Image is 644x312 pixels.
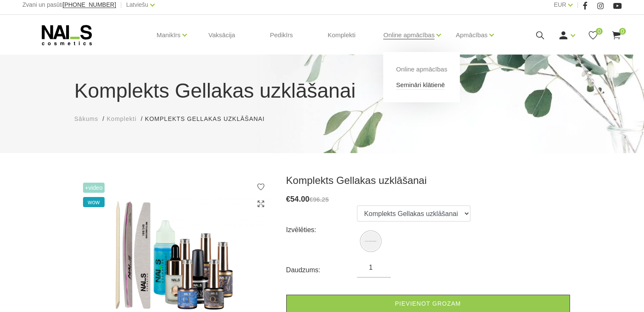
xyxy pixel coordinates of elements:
[383,18,434,52] a: Online apmācības
[263,15,299,55] a: Pedikīrs
[310,196,329,203] s: €96.25
[145,115,273,123] li: Komplekts Gellakas uzklāšanai
[396,80,445,90] a: Semināri klātienē
[361,232,380,251] img: Komplekts Gellakas uzklāšanai
[286,223,357,237] div: Izvēlēties:
[63,2,116,8] a: [PHONE_NUMBER]
[321,15,362,55] a: Komplekti
[286,263,357,277] div: Daudzums:
[75,115,99,123] a: Sākums
[107,115,136,123] a: Komplekti
[290,195,310,203] span: 54.00
[286,195,290,203] span: €
[157,18,181,52] a: Manikīrs
[83,197,105,207] span: wow
[611,30,622,41] a: 0
[202,15,242,55] a: Vaksācija
[596,28,603,35] span: 0
[107,115,136,122] span: Komplekti
[456,18,487,52] a: Apmācības
[83,183,105,193] span: +Video
[619,28,626,35] span: 0
[286,174,570,187] h3: Komplekts Gellakas uzklāšanai
[75,76,570,106] h1: Komplekts Gellakas uzklāšanai
[396,65,447,74] a: Online apmācības
[588,30,598,41] a: 0
[75,115,99,122] span: Sākums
